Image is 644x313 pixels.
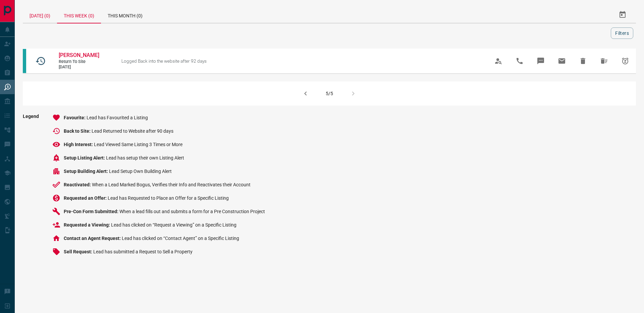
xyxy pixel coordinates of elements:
span: Lead Setup Own Building Alert [109,169,172,174]
span: Legend [23,114,39,261]
span: Lead has Favourited a Listing [87,115,148,120]
span: [PERSON_NAME] [59,52,99,58]
div: [DATE] (0) [23,7,57,23]
span: Call [512,53,528,69]
span: Message [533,53,549,69]
span: Contact an Agent Request [64,236,122,241]
span: Lead has setup their own Listing Alert [106,155,184,161]
div: This Week (0) [57,7,101,23]
span: [DATE] [59,64,99,70]
span: Lead has submitted a Request to Sell a Property [93,249,193,254]
span: Reactivated [64,182,92,187]
span: Requested a Viewing [64,222,111,228]
div: 5/5 [326,91,333,96]
button: Select Date Range [614,7,631,23]
a: [PERSON_NAME] [59,52,99,59]
span: Snooze [617,53,633,69]
span: Lead has Requested to Place an Offer for a Specific Listing [108,195,229,201]
span: Favourite [64,115,87,120]
span: Hide [575,53,591,69]
span: Lead Viewed Same Listing 3 Times or More [94,142,182,147]
span: Back to Site [64,128,92,134]
span: Logged Back into the website after 92 days [121,58,207,64]
span: Lead has clicked on “Contact Agent” on a Specific Listing [122,236,239,241]
button: Filters [611,27,633,39]
div: This Month (0) [101,7,149,23]
span: Requested an Offer [64,195,108,201]
div: condos.ca [23,49,26,73]
span: Lead Returned to Website after 90 days [92,128,173,134]
span: Sell Request [64,249,93,254]
span: View Profile [490,53,506,69]
span: Return to Site [59,59,99,65]
span: When a lead fills out and submits a form for a Pre Construction Project [119,209,265,214]
span: Lead has clicked on “Request a Viewing” on a Specific Listing [111,222,236,228]
span: High Interest [64,142,94,147]
span: Hide All from Khadija Jafarova [596,53,612,69]
span: Setup Listing Alert [64,155,106,161]
span: When a Lead Marked Bogus, Verifies their Info and Reactivates their Account [92,182,251,187]
span: Setup Building Alert [64,169,109,174]
span: Pre-Con Form Submitted [64,209,119,214]
span: Email [554,53,570,69]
